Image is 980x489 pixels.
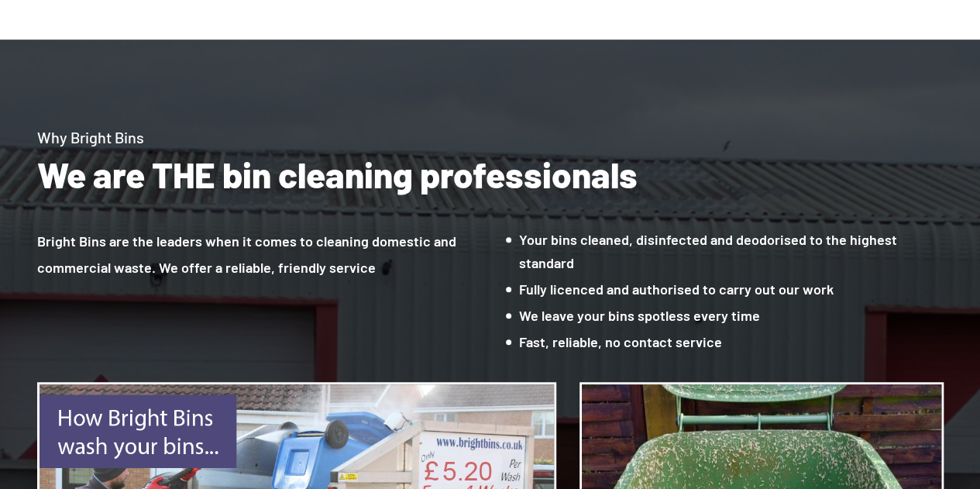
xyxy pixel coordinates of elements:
h4: Why Bright Bins [37,126,944,148]
h2: We are THE bin cleaning professionals [37,151,944,198]
p: Bright Bins are the leaders when it comes to cleaning domestic and commercial waste. We offer a r... [37,228,490,281]
li: Your bins cleaned, disinfected and deodorised to the highest standard [506,228,944,274]
li: Fully licenced and authorised to carry out our work [506,277,944,301]
li: We leave your bins spotless every time [506,304,944,327]
li: Fast, reliable, no contact service [506,330,944,353]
